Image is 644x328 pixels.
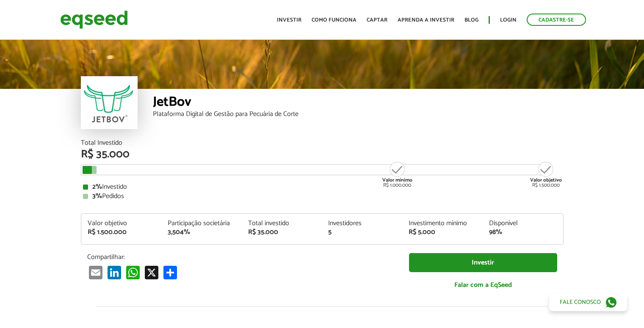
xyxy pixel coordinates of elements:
[527,14,586,26] a: Cadastre-se
[464,17,478,23] a: Blog
[88,220,155,227] div: Valor objetivo
[124,265,141,279] a: WhatsApp
[489,229,557,236] div: 98%
[248,229,316,236] div: R$ 35.000
[92,181,102,193] strong: 2%
[83,184,561,190] div: Investido
[81,140,564,146] div: Total Investido
[409,220,476,227] div: Investimento mínimo
[83,193,561,200] div: Pedidos
[87,265,104,279] a: Email
[168,220,235,227] div: Participação societária
[549,293,627,311] a: Fale conosco
[489,220,557,227] div: Disponível
[500,17,517,23] a: Login
[367,17,387,23] a: Captar
[328,229,396,236] div: 5
[530,161,562,188] div: R$ 1.500.000
[312,17,357,23] a: Como funciona
[92,190,102,202] strong: 3%
[409,229,476,236] div: R$ 5.000
[153,95,564,111] div: JetBov
[87,253,396,261] p: Compartilhar:
[153,111,564,118] div: Plataforma Digital de Gestão para Pecuária de Corte
[409,253,557,272] a: Investir
[88,229,155,236] div: R$ 1.500.000
[277,17,301,23] a: Investir
[81,149,564,160] div: R$ 35.000
[398,17,454,23] a: Aprenda a investir
[381,161,413,188] div: R$ 1.000.000
[409,276,557,294] a: Falar com a EqSeed
[168,229,235,236] div: 3,504%
[60,8,128,31] img: EqSeed
[248,220,316,227] div: Total investido
[143,265,160,279] a: X
[162,265,179,279] a: Share
[106,265,123,279] a: LinkedIn
[382,176,412,184] strong: Valor mínimo
[530,176,562,184] strong: Valor objetivo
[328,220,396,227] div: Investidores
